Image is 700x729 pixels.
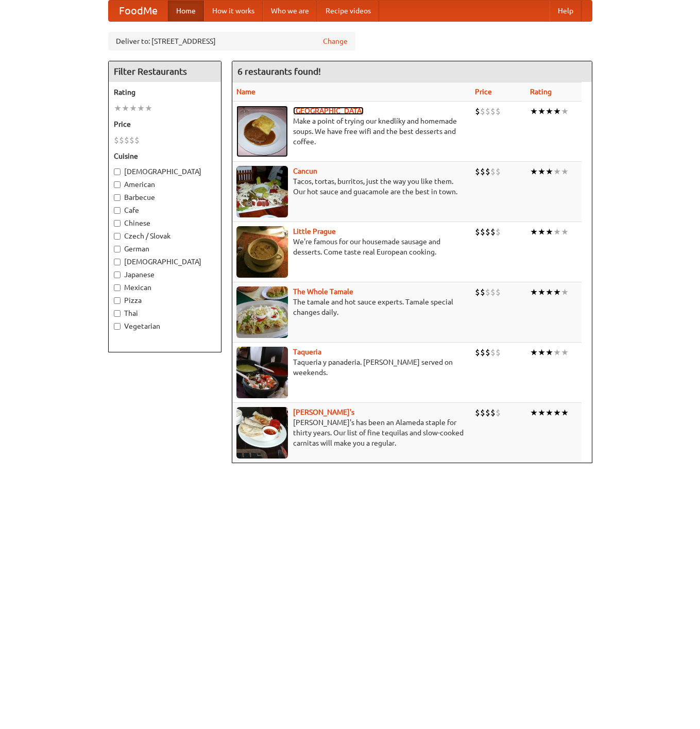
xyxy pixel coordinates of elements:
[114,192,216,202] label: Barbecue
[538,407,545,418] li: ★
[293,167,317,175] b: Cancun
[114,246,121,252] input: German
[475,407,480,418] li: $
[137,103,145,114] li: ★
[114,284,121,291] input: Mexican
[129,134,134,146] li: $
[480,286,485,298] li: $
[496,166,501,177] li: $
[168,1,204,21] a: Home
[545,106,553,117] li: ★
[475,347,480,358] li: $
[114,323,121,330] input: Vegetarian
[114,282,216,293] label: Mexican
[114,269,216,280] label: Japanese
[237,66,321,76] ng-pluralize: 6 restaurants found!
[490,226,496,238] li: $
[475,286,480,298] li: $
[145,103,152,114] li: ★
[236,347,288,398] img: taqueria.jpg
[530,166,538,177] li: ★
[293,287,353,296] a: The Whole Tamale
[561,286,569,298] li: ★
[114,87,216,97] h5: Rating
[114,220,121,227] input: Chinese
[129,103,137,114] li: ★
[530,88,552,96] a: Rating
[114,231,216,241] label: Czech / Slovak
[480,106,485,117] li: $
[114,103,122,114] li: ★
[475,88,492,96] a: Price
[119,134,124,146] li: $
[561,226,569,238] li: ★
[485,286,490,298] li: $
[114,151,216,161] h5: Cuisine
[122,103,129,114] li: ★
[496,106,501,117] li: $
[114,295,216,306] label: Pizza
[293,348,321,356] a: Taqueria
[236,88,255,96] a: Name
[530,226,538,238] li: ★
[236,297,467,317] p: The tamale and hot sauce experts. Tamale special changes daily.
[480,407,485,418] li: $
[114,259,121,265] input: [DEMOGRAPHIC_DATA]
[550,1,582,21] a: Help
[561,407,569,418] li: ★
[480,347,485,358] li: $
[545,407,553,418] li: ★
[480,166,485,177] li: $
[485,106,490,117] li: $
[204,1,263,21] a: How it works
[114,168,121,175] input: [DEMOGRAPHIC_DATA]
[561,166,569,177] li: ★
[236,226,288,278] img: littleprague.jpg
[538,166,545,177] li: ★
[553,106,561,117] li: ★
[114,233,121,240] input: Czech / Slovak
[545,347,553,358] li: ★
[475,166,480,177] li: $
[236,417,467,448] p: [PERSON_NAME]'s has been an Alameda staple for thirty years. Our list of fine tequilas and slow-c...
[293,408,354,416] a: [PERSON_NAME]'s
[485,166,490,177] li: $
[530,106,538,117] li: ★
[236,236,467,257] p: We're famous for our housemade sausage and desserts. Come taste real European cooking.
[490,286,496,298] li: $
[236,116,467,147] p: Make a point of trying our knedlíky and homemade soups. We have free wifi and the best desserts a...
[490,106,496,117] li: $
[109,1,168,21] a: FoodMe
[485,226,490,238] li: $
[293,227,336,235] a: Little Prague
[553,226,561,238] li: ★
[114,257,216,267] label: [DEMOGRAPHIC_DATA]
[485,347,490,358] li: $
[293,107,364,115] a: [GEOGRAPHIC_DATA]
[114,134,119,146] li: $
[109,61,221,82] h4: Filter Restaurants
[236,176,467,197] p: Tacos, tortas, burritos, just the way you like them. Our hot sauce and guacamole are the best in ...
[114,310,121,317] input: Thai
[323,36,348,46] a: Change
[538,347,545,358] li: ★
[561,347,569,358] li: ★
[114,321,216,331] label: Vegetarian
[114,218,216,228] label: Chinese
[530,347,538,358] li: ★
[124,134,129,146] li: $
[538,286,545,298] li: ★
[317,1,379,21] a: Recipe videos
[114,119,216,129] h5: Price
[530,407,538,418] li: ★
[114,244,216,254] label: German
[496,407,501,418] li: $
[553,286,561,298] li: ★
[236,357,467,378] p: Taqueria y panaderia. [PERSON_NAME] served on weekends.
[530,286,538,298] li: ★
[114,181,121,188] input: American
